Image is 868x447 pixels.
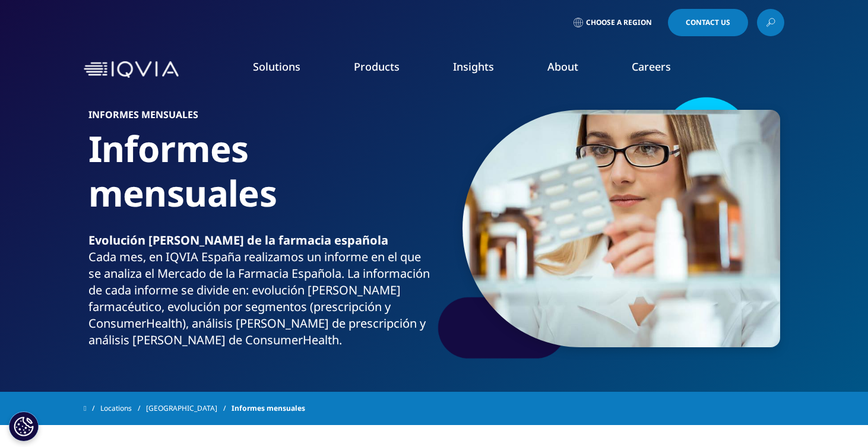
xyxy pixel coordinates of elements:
[88,110,430,126] h6: Informes mensuales
[9,411,39,441] button: Configuración de cookies
[686,19,730,26] span: Contact Us
[354,59,400,74] a: Products
[88,249,430,356] p: Cada mes, en IQVIA España realizamos un informe en el que se analiza el Mercado de la Farmacia Es...
[183,42,784,97] nav: Primary
[632,59,671,74] a: Careers
[453,59,494,74] a: Insights
[462,110,780,347] img: 173_pharmacist-looking-at-medications.jpg
[586,18,652,27] span: Choose a Region
[668,9,748,36] a: Contact Us
[253,59,300,74] a: Solutions
[88,126,430,232] h1: Informes mensuales
[88,232,430,249] h4: Evolución [PERSON_NAME] de la farmacia española
[547,59,578,74] a: About
[232,398,305,419] span: Informes mensuales
[100,398,146,419] a: Locations
[146,398,232,419] a: [GEOGRAPHIC_DATA]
